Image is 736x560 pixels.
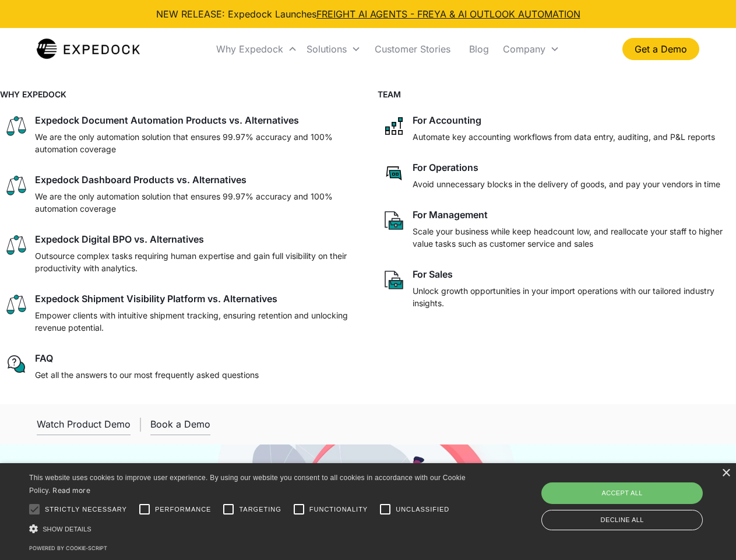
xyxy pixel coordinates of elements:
[542,434,736,560] iframe: Chat Widget
[212,29,302,69] div: Why Expedock
[150,414,210,435] a: Book a Demo
[35,250,354,274] p: Outsource complex tasks requiring human expertise and gain full visibility on their productivity ...
[309,505,368,514] span: Functionality
[5,114,28,138] img: scale icon
[413,225,732,250] p: Scale your business while keep headcount low, and reallocate your staff to higher value tasks suc...
[382,209,406,232] img: paper and bag icon
[37,418,131,430] div: Watch Product Demo
[35,293,277,304] div: Expedock Shipment Visibility Platform vs. Alternatives
[216,43,283,55] div: Why Expedock
[622,38,699,60] a: Get a Demo
[396,505,449,514] span: Unclassified
[382,162,406,185] img: rectangular chat bubble icon
[35,233,204,245] div: Expedock Digital BPO vs. Alternatives
[29,545,107,551] a: Powered by cookie-script
[460,29,498,69] a: Blog
[382,114,406,138] img: network like icon
[5,174,28,197] img: scale icon
[35,352,53,364] div: FAQ
[413,131,715,143] p: Automate key accounting workflows from data entry, auditing, and P&L reports
[498,29,564,69] div: Company
[35,174,246,185] div: Expedock Dashboard Products vs. Alternatives
[302,29,365,69] div: Solutions
[413,268,453,280] div: For Sales
[37,37,140,61] a: home
[239,505,281,514] span: Targeting
[316,8,580,20] a: FREIGHT AI AGENTS - FREYA & AI OUTLOOK AUTOMATION
[29,474,466,495] span: This website uses cookies to improve user experience. By using our website you consent to all coo...
[413,162,478,173] div: For Operations
[43,526,91,533] span: Show details
[35,114,299,126] div: Expedock Document Automation Products vs. Alternatives
[35,309,354,334] p: Empower clients with intuitive shipment tracking, ensuring retention and unlocking revenue potent...
[365,29,460,69] a: Customer Stories
[150,418,210,430] div: Book a Demo
[45,505,127,514] span: Strictly necessary
[5,233,28,257] img: scale icon
[413,178,720,190] p: Avoid unnecessary blocks in the delivery of goods, and pay your vendors in time
[5,352,28,376] img: regular chat bubble icon
[307,43,347,55] div: Solutions
[35,131,354,155] p: We are the only automation solution that ensures 99.97% accuracy and 100% automation coverage
[155,505,212,514] span: Performance
[503,43,545,55] div: Company
[413,209,488,220] div: For Management
[413,114,481,126] div: For Accounting
[37,37,140,61] img: Expedock Logo
[5,293,28,316] img: scale icon
[35,190,354,215] p: We are the only automation solution that ensures 99.97% accuracy and 100% automation coverage
[29,523,470,535] div: Show details
[413,285,732,309] p: Unlock growth opportunities in your import operations with our tailored industry insights.
[382,268,406,292] img: paper and bag icon
[52,486,90,495] a: Read more
[35,369,259,381] p: Get all the answers to our most frequently asked questions
[156,7,580,21] div: NEW RELEASE: Expedock Launches
[37,414,131,435] a: open lightbox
